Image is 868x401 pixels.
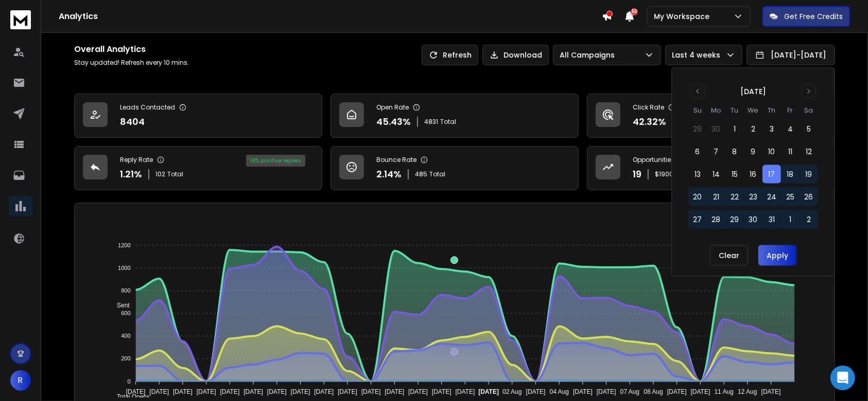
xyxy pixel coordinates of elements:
[802,84,816,99] button: Go to next month
[800,105,818,116] th: Saturday
[10,370,31,391] button: R
[744,165,762,184] button: 16
[744,188,762,206] button: 23
[126,388,146,395] tspan: [DATE]
[744,105,762,116] th: Wednesday
[121,287,131,294] tspan: 800
[781,120,800,138] button: 4
[644,388,663,395] tspan: 08 Aug
[633,167,641,181] p: 19
[120,115,145,129] p: 8404
[690,84,705,99] button: Go to previous month
[482,45,549,65] button: Download
[725,105,744,116] th: Tuesday
[376,167,402,181] p: 2.14 %
[707,210,725,229] button: 28
[440,118,456,126] span: Total
[725,165,744,184] button: 15
[762,188,781,206] button: 24
[504,50,542,60] p: Download
[707,105,725,116] th: Monday
[633,103,664,112] p: Click Rate
[456,388,475,395] tspan: [DATE]
[633,115,666,129] p: 42.32 %
[376,115,411,129] p: 45.43 %
[121,333,131,339] tspan: 400
[408,388,428,395] tspan: [DATE]
[74,59,189,67] p: Stay updated! Refresh every 10 mins.
[331,94,579,138] a: Open Rate45.43%4831Total
[315,388,334,395] tspan: [DATE]
[762,142,781,161] button: 10
[800,188,818,206] button: 26
[688,165,707,184] button: 13
[707,120,725,138] button: 30
[197,388,216,395] tspan: [DATE]
[688,142,707,161] button: 6
[688,120,707,138] button: 29
[74,94,322,138] a: Leads Contacted8404
[331,146,579,190] a: Bounce Rate2.14%485Total
[761,388,781,395] tspan: [DATE]
[150,388,169,395] tspan: [DATE]
[688,105,707,116] th: Sunday
[338,388,357,395] tspan: [DATE]
[526,388,546,395] tspan: [DATE]
[781,188,800,206] button: 25
[291,388,310,395] tspan: [DATE]
[59,10,602,23] h1: Analytics
[361,388,381,395] tspan: [DATE]
[800,120,818,138] button: 5
[707,165,725,184] button: 14
[220,388,240,395] tspan: [DATE]
[587,94,835,138] a: Click Rate42.32%4500Total
[424,118,438,126] span: 4831
[707,142,725,161] button: 7
[762,105,781,116] th: Thursday
[744,142,762,161] button: 9
[631,8,638,15] span: 50
[244,388,264,395] tspan: [DATE]
[707,188,725,206] button: 21
[781,105,800,116] th: Friday
[587,146,835,190] a: Opportunities19$1900
[443,50,472,60] p: Refresh
[415,170,427,178] span: 485
[667,388,687,395] tspan: [DATE]
[422,45,478,65] button: Refresh
[688,210,707,229] button: 27
[688,188,707,206] button: 20
[429,170,445,178] span: Total
[120,156,153,164] p: Reply Rate
[738,388,757,395] tspan: 12 Aug
[109,393,150,400] span: Total Opens
[597,388,616,395] tspan: [DATE]
[120,103,175,112] p: Leads Contacted
[762,165,781,184] button: 17
[691,388,710,395] tspan: [DATE]
[747,45,835,65] button: [DATE]-[DATE]
[654,11,714,22] p: My Workspace
[120,167,142,181] p: 1.21 %
[655,170,673,178] p: $ 1900
[633,156,674,164] p: Opportunities
[173,388,193,395] tspan: [DATE]
[672,50,724,60] p: Last 4 weeks
[800,165,818,184] button: 19
[744,210,762,229] button: 30
[800,210,818,229] button: 2
[267,388,287,395] tspan: [DATE]
[725,120,744,138] button: 1
[74,43,189,56] h1: Overall Analytics
[503,388,522,395] tspan: 02 Aug
[725,142,744,161] button: 8
[118,265,130,271] tspan: 1000
[479,388,499,395] tspan: [DATE]
[385,388,405,395] tspan: [DATE]
[573,388,593,395] tspan: [DATE]
[762,210,781,229] button: 31
[376,156,416,164] p: Bounce Rate
[128,378,131,385] tspan: 0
